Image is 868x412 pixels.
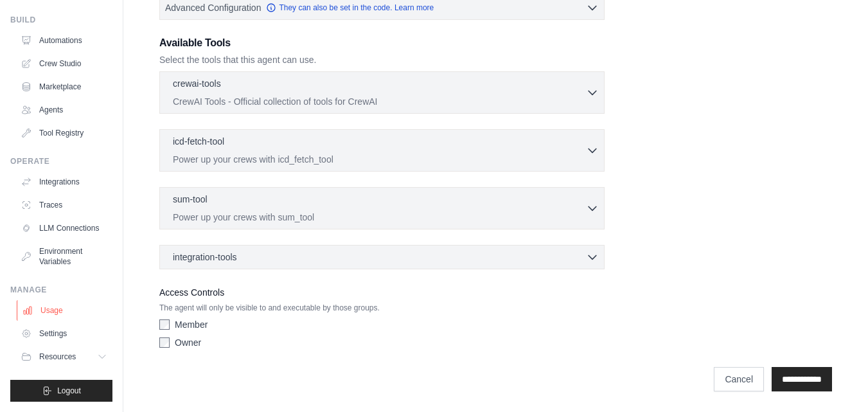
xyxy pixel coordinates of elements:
a: Marketplace [15,76,112,97]
a: Traces [15,195,112,215]
label: Owner [175,336,201,349]
p: CrewAI Tools - Official collection of tools for CrewAI [173,95,586,108]
a: Environment Variables [15,241,112,272]
a: Automations [15,30,112,51]
p: Power up your crews with sum_tool [173,211,586,224]
span: Resources [39,352,76,362]
p: sum-tool [173,193,208,206]
span: Logout [57,386,81,396]
button: sum-tool Power up your crews with sum_tool [165,193,599,224]
a: Crew Studio [15,53,112,74]
a: Integrations [15,172,112,192]
button: Resources [15,346,112,367]
p: icd-fetch-tool [173,135,224,148]
button: Logout [10,380,112,402]
p: Power up your crews with icd_fetch_tool [173,153,586,166]
button: icd-fetch-tool Power up your crews with icd_fetch_tool [165,135,599,166]
div: Manage [10,285,112,295]
label: Member [175,318,208,331]
h3: Available Tools [159,35,605,51]
div: Operate [10,156,112,166]
a: Cancel [714,367,764,391]
button: crewai-tools CrewAI Tools - Official collection of tools for CrewAI [165,77,599,108]
div: Build [10,15,112,25]
p: Select the tools that this agent can use. [159,53,605,66]
button: integration-tools [165,251,599,264]
p: crewai-tools [173,77,221,90]
a: Tool Registry [15,123,112,143]
p: The agent will only be visible to and executable by those groups. [159,303,605,313]
a: They can also be set in the code. Learn more [266,3,434,13]
a: Agents [15,100,112,120]
label: Access Controls [159,285,605,300]
span: Advanced Configuration [165,1,261,14]
a: Settings [15,323,112,344]
span: integration-tools [173,251,237,264]
a: LLM Connections [15,218,112,238]
a: Usage [17,300,114,321]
